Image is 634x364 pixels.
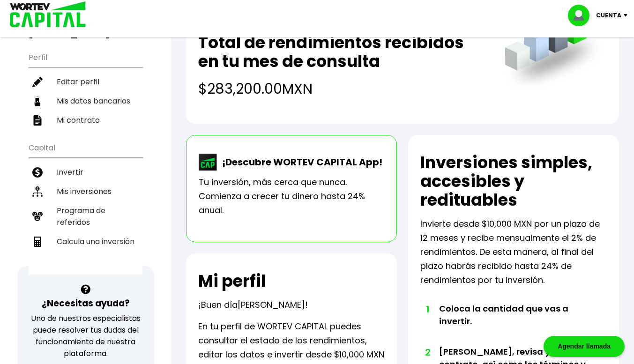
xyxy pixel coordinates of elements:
[32,186,43,197] img: inversiones-icon.6695dc30.svg
[199,154,217,171] img: wortev-capital-app-icon
[420,153,607,209] h2: Inversiones simples, accesibles y redituables
[29,91,142,111] a: Mis datos bancarios
[29,111,142,130] a: Mi contrato
[29,47,142,130] ul: Perfil
[198,78,485,99] h4: $283,200.00 MXN
[439,302,588,345] li: Coloca la cantidad que vas a invertir.
[217,155,382,169] p: ¡Descubre WORTEV CAPITAL App!
[198,298,308,312] p: ¡Buen día !
[32,167,43,178] img: invertir-icon.b3b967d7.svg
[198,33,485,71] h2: Total de rendimientos recibidos en tu mes de consulta
[596,8,621,22] p: Cuenta
[198,272,266,290] h2: Mi perfil
[32,77,43,87] img: editar-icon.952d3147.svg
[32,115,43,126] img: contrato-icon.f2db500c.svg
[199,175,384,217] p: Tu inversión, más cerca que nunca. Comienza a crecer tu dinero hasta 24% anual.
[29,137,142,275] ul: Capital
[32,211,43,222] img: recomiendanos-icon.9b8e9327.svg
[29,182,142,201] a: Mis inversiones
[425,345,430,359] span: 2
[42,297,130,310] h3: ¿Necesitas ayuda?
[568,5,596,26] img: profile-image
[621,14,634,17] img: icon-down
[29,163,142,182] a: Invertir
[544,336,625,357] div: Agendar llamada
[29,16,142,39] h3: Buen día,
[32,96,43,106] img: datos-icon.10cf9172.svg
[420,217,607,287] p: Invierte desde $10,000 MXN por un plazo de 12 meses y recibe mensualmente el 2% de rendimientos. ...
[29,201,142,232] a: Programa de referidos
[29,232,142,251] a: Calcula una inversión
[425,302,430,316] span: 1
[30,312,142,359] p: Uno de nuestros especialistas puede resolver tus dudas del funcionamiento de nuestra plataforma.
[32,237,43,247] img: calculadora-icon.17d418c4.svg
[238,299,305,311] span: [PERSON_NAME]
[29,72,142,91] a: Editar perfil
